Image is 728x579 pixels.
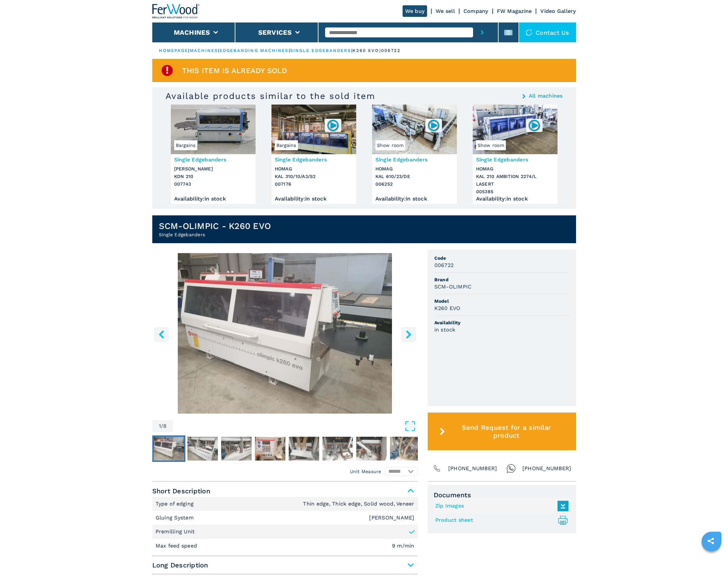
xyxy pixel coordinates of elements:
[289,437,319,461] img: 155c1f7d8c9ca7c7676fc6c516e92fb4
[434,326,456,334] h3: in stock
[434,276,569,283] span: Brand
[152,4,200,19] img: Ferwood
[156,542,199,550] p: Max feed speed
[476,140,506,150] span: Show room
[174,140,197,150] span: Bargains
[156,528,195,535] p: Premilling Unit
[166,91,375,101] h3: Available products similar to the sold item
[190,48,218,53] a: machines
[154,437,184,461] img: 14a88a104d919699b7e9ddbc1cd8002b
[476,165,554,196] h3: HOMAG KAL 210 AMBITION 2274/L LASERT 005385
[218,48,219,53] span: |
[526,29,532,36] img: Contact us
[159,231,271,238] h2: Single Edgebanders
[326,119,339,132] img: 007176
[528,119,541,132] img: 005385
[271,105,356,204] a: Single Edgebanders HOMAG KAL 310/10/A3/S2Bargains007176Single EdgebandersHOMAGKAL 310/10/A3/S2007...
[497,8,532,14] a: FW Magazine
[152,485,418,497] span: Short Description
[161,423,163,429] span: /
[152,253,418,414] img: Single Edgebanders SCM-OLIMPIC K260 EVO
[375,156,454,163] h3: Single Edgebanders
[434,491,570,499] span: Documents
[434,304,461,312] h3: K260 EVO
[152,497,418,553] div: Short Description
[159,48,188,53] a: HOMEPAGE
[219,48,289,53] a: edgebanding machines
[355,435,388,462] button: Go to Slide 7
[156,514,196,521] p: Gluing System
[381,48,401,54] p: 006722
[473,22,491,42] button: submit-button
[522,464,571,473] span: [PHONE_NUMBER]
[448,423,565,439] span: Send Request for a similar product
[401,327,416,342] button: right-button
[303,501,414,507] em: Thin edge, Thick edge, Solid wood, Veneer
[372,105,457,154] img: Single Edgebanders HOMAG KAL 610/23/DE
[174,156,252,163] h3: Single Edgebanders
[321,435,354,462] button: Go to Slide 6
[432,464,442,473] img: Phone
[175,420,416,432] button: Open Fullscreen
[163,423,167,429] span: 8
[174,197,252,200] div: Availability : in stock
[476,197,554,200] div: Availability : in stock
[171,105,256,204] a: Single Edgebanders BRANDT KDN 210BargainsSingle Edgebanders[PERSON_NAME]KDN 210007743Availability...
[436,8,455,14] a: We sell
[187,437,218,461] img: 3dbbbe5b87b1df8e968a56708cad0331
[159,423,161,429] span: 1
[290,48,351,53] a: single edgebanders
[390,437,420,461] img: f00875186085aae8f835aa532e120a31
[353,48,381,54] p: k260 evo |
[258,28,292,36] button: Services
[428,413,576,450] button: Send Request for a similar product
[434,283,472,290] h3: SCM-OLIMPIC
[275,165,353,188] h3: HOMAG KAL 310/10/A3/S2 007176
[427,119,440,132] img: 006252
[186,435,219,462] button: Go to Slide 2
[392,543,414,549] em: 9 m/min
[275,156,353,163] h3: Single Edgebanders
[289,48,290,53] span: |
[188,48,189,53] span: |
[435,515,565,526] a: Product sheet
[434,255,569,261] span: Code
[375,197,454,200] div: Availability : in stock
[275,140,298,150] span: Bargains
[154,327,169,342] button: left-button
[174,165,252,188] h3: [PERSON_NAME] KDN 210 007743
[434,319,569,326] span: Availability
[152,559,418,571] span: Long Description
[369,515,414,520] em: [PERSON_NAME]
[703,533,719,549] a: sharethis
[220,435,253,462] button: Go to Slide 3
[389,435,422,462] button: Go to Slide 8
[161,64,174,77] img: SoldProduct
[152,435,418,462] nav: Thumbnail Navigation
[476,156,554,163] h3: Single Edgebanders
[529,93,563,99] a: All machines
[221,437,252,461] img: 7861dbf52ee093c9caaae45d4cb5ace0
[254,435,287,462] button: Go to Slide 4
[322,437,353,461] img: 54eb616bcb173a5c31c52b47d8af219e
[275,197,353,200] div: Availability : in stock
[271,105,356,154] img: Single Edgebanders HOMAG KAL 310/10/A3/S2
[448,464,497,473] span: [PHONE_NUMBER]
[351,48,353,53] span: |
[435,501,565,512] a: Zip Images
[356,437,387,461] img: 152bd52ca817da66713ea9c931ef9f60
[156,500,196,508] p: Type of edging
[434,261,454,269] h3: 006722
[700,549,723,574] iframe: Chat
[287,435,320,462] button: Go to Slide 5
[540,8,576,14] a: Video Gallery
[434,298,569,304] span: Model
[473,105,558,154] img: Single Edgebanders HOMAG KAL 210 AMBITION 2274/L LASERT
[375,165,454,188] h3: HOMAG KAL 610/23/DE 006252
[152,435,185,462] button: Go to Slide 1
[152,253,418,414] div: Go to Slide 1
[159,221,271,231] h1: SCM-OLIMPIC - K260 EVO
[372,105,457,204] a: Single Edgebanders HOMAG KAL 610/23/DEShow room006252Single EdgebandersHOMAGKAL 610/23/DE006252Av...
[182,67,287,74] span: This item is already sold
[255,437,285,461] img: f6aa2dfbb968ec1801ecf4083af7b681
